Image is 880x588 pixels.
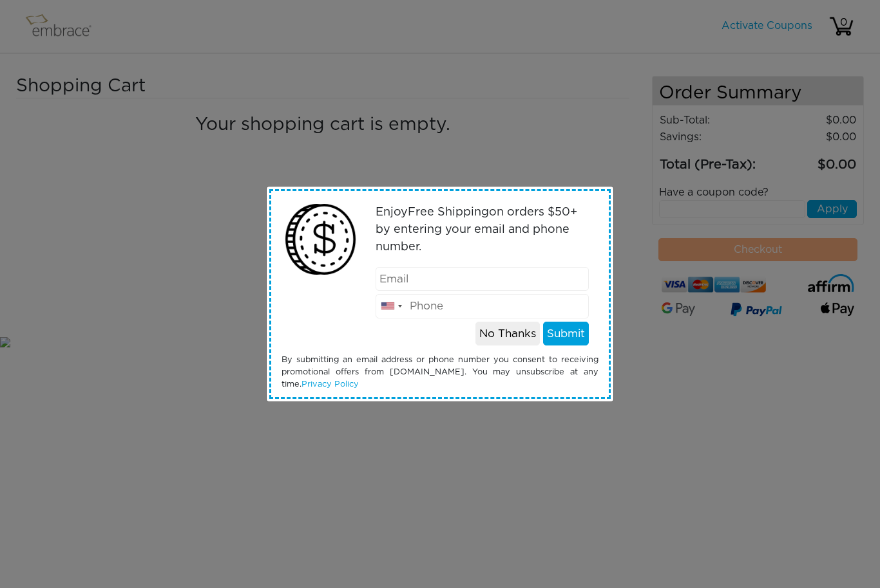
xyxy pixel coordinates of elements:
button: No Thanks [475,322,540,346]
input: Email [376,267,589,291]
span: Free Shipping [408,207,489,218]
p: Enjoy on orders $50+ by entering your email and phone number. [376,204,589,256]
input: Phone [376,294,589,318]
a: Privacy Policy [301,380,359,389]
img: money2.png [278,198,363,282]
div: United States: +1 [376,295,406,318]
div: By submitting an email address or phone number you consent to receiving promotional offers from [... [272,354,608,391]
button: Submit [543,322,589,346]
